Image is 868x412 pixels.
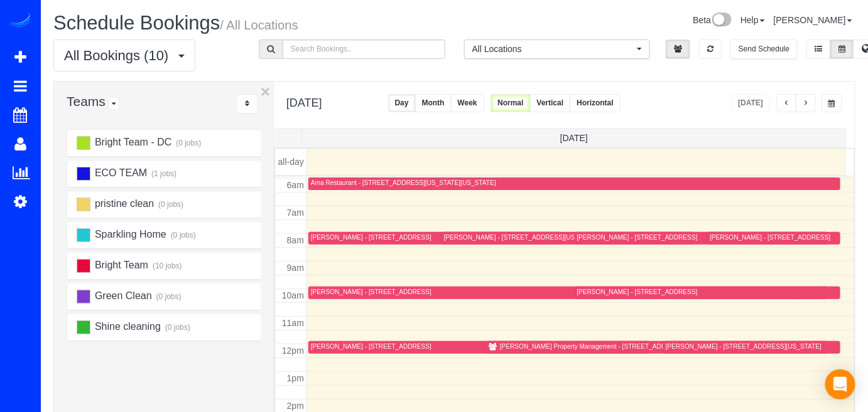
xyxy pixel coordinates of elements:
[175,139,202,147] small: (0 jobs)
[93,198,154,209] span: pristine clean
[287,235,304,245] span: 8am
[282,346,304,356] span: 12pm
[237,94,258,114] div: ...
[825,369,855,399] div: Open Intercom Messenger
[666,342,822,351] div: [PERSON_NAME] - [STREET_ADDRESS][US_STATE]
[388,94,416,112] button: Day
[500,342,685,351] div: [PERSON_NAME] Property Management - [STREET_ADDRESS]
[53,40,195,71] button: All Bookings (10)
[451,94,484,112] button: Week
[93,167,147,178] span: ECO TEAM
[278,157,304,167] span: all-day
[415,94,452,112] button: Month
[53,12,220,34] span: Schedule Bookings
[711,13,732,29] img: New interface
[287,373,304,383] span: 1pm
[150,169,177,178] small: (1 jobs)
[530,94,571,112] button: Vertical
[311,288,431,296] div: [PERSON_NAME] - [STREET_ADDRESS]
[245,100,249,107] i: Sort Teams
[67,94,106,108] span: Teams
[444,233,600,241] div: [PERSON_NAME] - [STREET_ADDRESS][US_STATE]
[570,94,621,112] button: Horizontal
[464,40,651,59] button: All Locations
[93,290,151,301] span: Green Clean
[220,18,298,32] small: / All Locations
[287,263,304,273] span: 9am
[282,290,304,300] span: 10am
[287,208,304,218] span: 7am
[64,48,175,63] span: All Bookings (10)
[155,292,182,301] small: (0 jobs)
[286,94,322,110] h2: [DATE]
[169,231,196,240] small: (0 jobs)
[151,261,182,270] small: (10 jobs)
[93,260,148,270] span: Bright Team
[93,321,160,332] span: Shine cleaning
[311,233,431,241] div: [PERSON_NAME] - [STREET_ADDRESS]
[287,180,304,190] span: 6am
[710,233,830,241] div: [PERSON_NAME] - [STREET_ADDRESS]
[560,133,588,143] span: [DATE]
[311,179,496,187] div: Ama Restaurant - [STREET_ADDRESS][US_STATE][US_STATE]
[8,13,33,30] img: Automaid Logo
[261,83,270,100] button: ×
[730,40,798,59] button: Send Schedule
[287,401,304,411] span: 2pm
[311,342,431,351] div: [PERSON_NAME] - [STREET_ADDRESS]
[163,323,190,332] small: (0 jobs)
[577,233,698,241] div: [PERSON_NAME] - [STREET_ADDRESS]
[741,15,765,25] a: Help
[93,229,166,240] span: Sparkling Home
[93,137,171,147] span: Bright Team - DC
[732,94,771,112] button: [DATE]
[577,288,698,296] div: [PERSON_NAME] - [STREET_ADDRESS]
[283,40,445,59] input: Search Bookings..
[282,318,304,328] span: 11am
[491,94,530,112] button: Normal
[774,15,852,25] a: [PERSON_NAME]
[693,15,732,25] a: Beta
[157,200,184,209] small: (0 jobs)
[472,43,634,55] span: All Locations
